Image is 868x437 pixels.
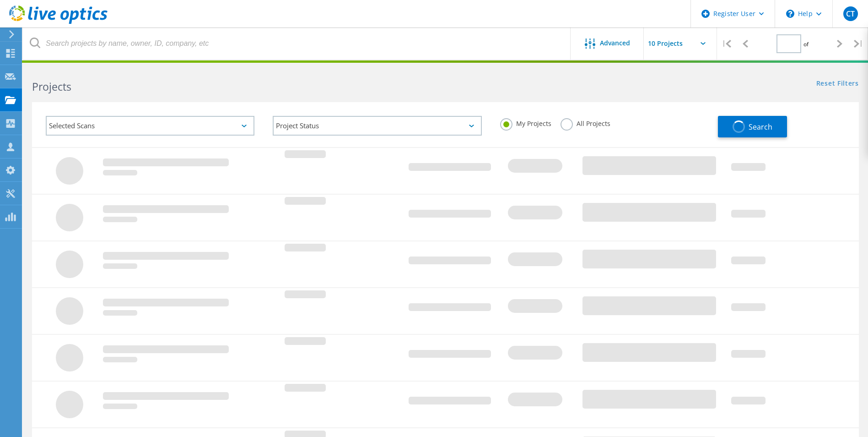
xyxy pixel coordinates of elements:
[718,116,787,137] button: Search
[9,19,108,26] a: Live Optics Dashboard
[23,27,571,60] input: Search projects by name, owner, ID, company, etc
[500,118,551,127] label: My Projects
[32,79,71,94] b: Projects
[273,116,481,136] div: Project Status
[816,80,859,88] a: Reset Filters
[600,40,630,46] span: Advanced
[749,122,772,132] span: Search
[46,116,254,136] div: Selected Scans
[846,10,855,17] span: CT
[561,118,610,127] label: All Projects
[849,27,868,60] div: |
[803,40,809,48] span: of
[717,27,736,60] div: |
[786,10,794,18] svg: \n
